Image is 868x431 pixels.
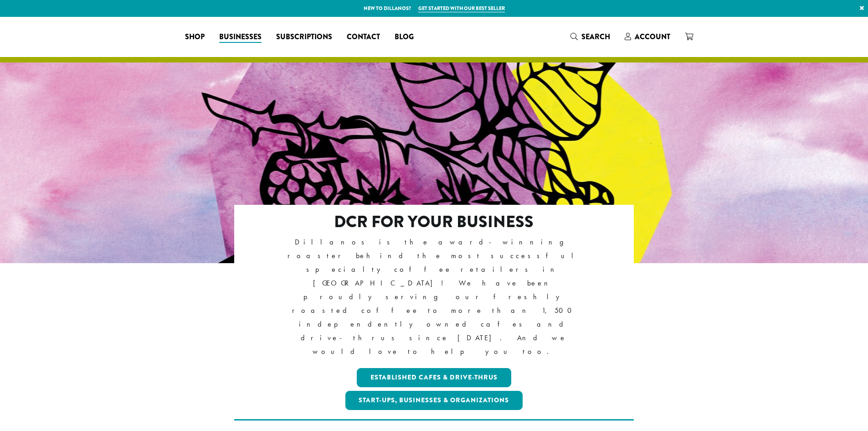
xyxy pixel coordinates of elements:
span: Contact [347,31,380,43]
a: Get started with our best seller [418,5,505,12]
span: Shop [185,31,205,43]
span: Search [581,31,610,42]
a: Established Cafes & Drive-Thrus [357,368,511,387]
span: Businesses [219,31,262,43]
span: Account [635,31,670,42]
a: Start-ups, Businesses & Organizations [345,391,523,410]
span: Blog [395,31,414,43]
h2: DCR FOR YOUR BUSINESS [273,212,595,232]
a: Shop [178,30,212,44]
p: Dillanos is the award-winning roaster behind the most successful specialty coffee retailers in [G... [273,235,595,359]
a: Search [563,29,617,44]
span: Subscriptions [276,31,332,43]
